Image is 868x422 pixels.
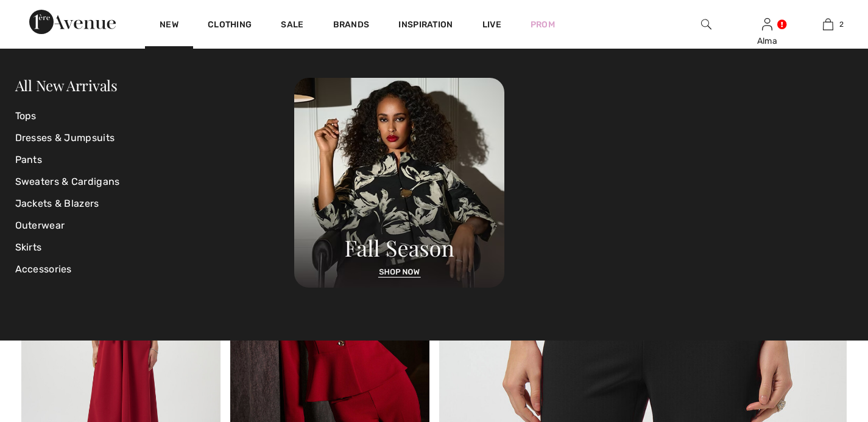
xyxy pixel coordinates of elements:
[823,17,833,32] img: My Bag
[738,35,797,47] div: Alma
[281,19,303,32] a: Sale
[208,19,252,32] a: Clothing
[15,75,118,95] a: All New Arrivals
[398,19,453,32] span: Inspiration
[333,19,370,32] a: Brands
[15,171,295,193] a: Sweaters & Cardigans
[798,17,858,32] a: 2
[762,17,772,32] img: My Info
[482,18,501,31] a: Live
[839,19,844,30] span: 2
[15,215,295,237] a: Outerwear
[15,237,295,258] a: Skirts
[29,10,116,34] img: 1ère Avenue
[15,258,295,280] a: Accessories
[15,105,295,127] a: Tops
[294,78,504,288] img: 250825120107_a8d8ca038cac6.jpg
[15,193,295,215] a: Jackets & Blazers
[762,18,772,30] a: Sign In
[531,18,555,31] a: Prom
[160,19,178,32] a: New
[701,17,711,32] img: search the website
[15,149,295,171] a: Pants
[15,127,295,149] a: Dresses & Jumpsuits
